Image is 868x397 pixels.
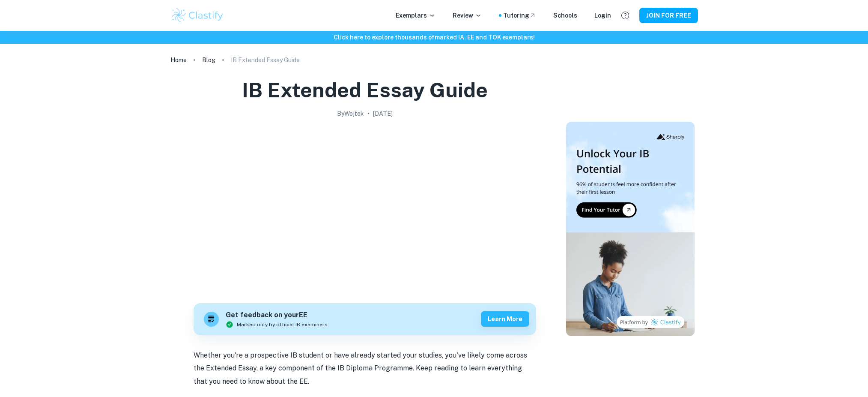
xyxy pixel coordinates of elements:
[194,303,536,335] a: Get feedback on yourEEMarked only by official IB examinersLearn more
[396,11,435,20] p: Exemplars
[237,321,328,328] span: Marked only by official IB examiners
[639,8,698,23] button: JOIN FOR FREE
[373,109,393,118] h2: [DATE]
[367,109,370,118] p: •
[566,122,695,336] img: Thumbnail
[194,122,536,293] img: IB Extended Essay Guide cover image
[170,54,187,66] a: Home
[481,311,529,327] button: Learn more
[242,76,488,104] h1: IB Extended Essay Guide
[231,55,300,65] p: IB Extended Essay Guide
[594,11,611,20] a: Login
[618,8,632,23] button: Help and Feedback
[2,33,866,42] h6: Click here to explore thousands of marked IA, EE and TOK exemplars !
[337,109,364,118] h2: By Wojtek
[553,11,577,20] a: Schools
[170,7,225,24] img: Clastify logo
[202,54,215,66] a: Blog
[226,310,328,321] h6: Get feedback on your EE
[453,11,482,20] p: Review
[503,11,536,20] a: Tutoring
[194,349,536,388] p: Whether you're a prospective IB student or have already started your studies, you've likely come ...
